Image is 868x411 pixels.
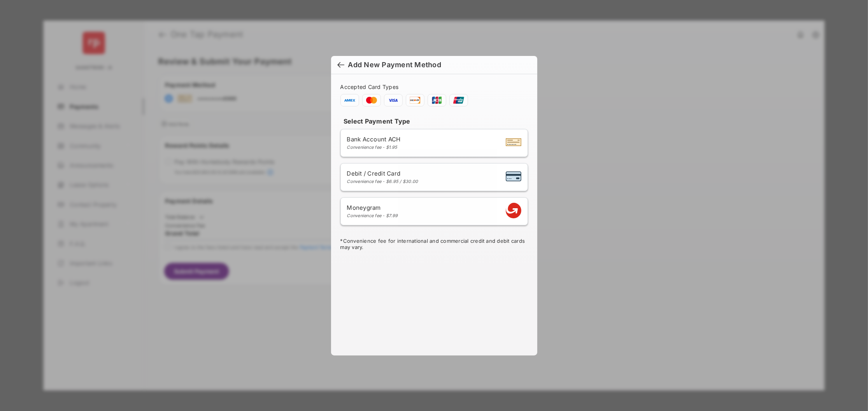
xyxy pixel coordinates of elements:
[340,117,528,125] h4: Select Payment Type
[347,136,401,143] span: Bank Account ACH
[348,61,441,69] div: Add New Payment Method
[340,84,402,90] span: Accepted Card Types
[340,238,528,252] div: * Convenience fee for international and commercial credit and debit cards may vary.
[347,170,418,177] span: Debit / Credit Card
[347,145,401,150] div: Convenience fee - $1.95
[347,204,398,211] span: Moneygram
[347,213,398,218] div: Convenience fee - $7.99
[347,179,418,184] div: Convenience fee - $6.95 / $30.00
